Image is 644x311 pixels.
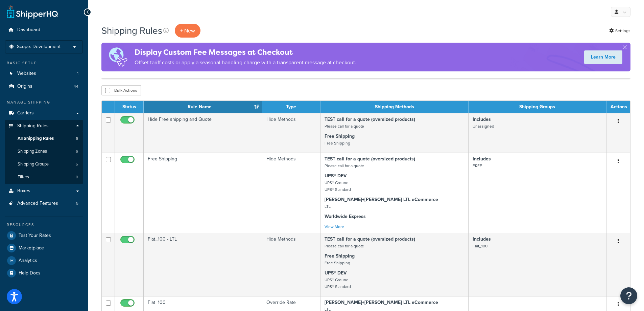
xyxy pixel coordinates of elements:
[17,71,36,76] span: Websites
[19,245,44,251] span: Marketplace
[76,174,78,180] span: 0
[262,153,321,233] td: Hide Methods
[5,242,83,254] a: Marketplace
[473,116,491,123] strong: Includes
[325,277,351,290] small: UPS® Ground UPS® Standard
[325,252,355,260] strong: Free Shipping
[320,101,468,113] th: Shipping Methods
[325,163,364,169] small: Please call for a quote
[144,101,262,113] th: Rule Name : activate to sort column ascending
[5,132,83,145] li: All Shipping Rules
[325,203,331,209] small: LTL
[473,243,487,249] small: Flat_100
[144,233,262,296] td: Flat_100 - LTL
[17,44,61,50] span: Scope: Development
[5,99,83,105] div: Manage Shipping
[135,47,356,58] h4: Display Custom Fee Messages at Checkout
[76,161,78,167] span: 5
[115,101,144,113] th: Status
[5,222,83,228] div: Resources
[325,116,415,123] strong: TEST call for a quote (oversized products)
[76,136,78,141] span: 5
[469,101,606,113] th: Shipping Groups
[325,269,347,276] strong: UPS® DEV
[5,80,83,93] a: Origins 44
[5,267,83,279] a: Help Docs
[19,270,41,276] span: Help Docs
[5,80,83,93] li: Origins
[144,153,262,233] td: Free Shipping
[325,123,364,129] small: Please call for a quote
[325,236,415,243] strong: TEST call for a quote (oversized products)
[5,145,83,158] li: Shipping Zones
[584,50,622,64] a: Learn More
[5,24,83,36] a: Dashboard
[101,24,162,37] h1: Shipping Rules
[620,287,637,304] button: Open Resource Center
[325,260,350,266] small: Free Shipping
[325,172,347,179] strong: UPS® DEV
[74,84,78,89] span: 44
[325,140,350,146] small: Free Shipping
[19,258,37,264] span: Analytics
[17,84,32,89] span: Origins
[5,254,83,267] a: Analytics
[5,67,83,80] a: Websites 1
[5,145,83,158] a: Shipping Zones 6
[473,163,482,169] small: FREE
[5,229,83,242] a: Test Your Rates
[325,196,438,203] strong: [PERSON_NAME]+[PERSON_NAME] LTL eCommerce
[77,71,78,76] span: 1
[76,149,78,154] span: 6
[17,27,40,33] span: Dashboard
[5,185,83,197] a: Boxes
[5,120,83,184] li: Shipping Rules
[5,120,83,132] a: Shipping Rules
[262,113,321,153] td: Hide Methods
[5,60,83,66] div: Basic Setup
[5,171,83,183] a: Filters 0
[7,5,58,19] a: ShipperHQ Home
[606,101,630,113] th: Actions
[18,174,29,180] span: Filters
[5,107,83,119] a: Carriers
[17,201,58,206] span: Advanced Features
[5,158,83,171] a: Shipping Groups 5
[5,132,83,145] a: All Shipping Rules 5
[17,123,49,129] span: Shipping Rules
[17,188,30,194] span: Boxes
[175,24,200,38] p: + New
[5,67,83,80] li: Websites
[144,113,262,153] td: Hide Free shipping and Quote
[325,213,366,220] strong: Worldwide Express
[5,197,83,210] a: Advanced Features 5
[5,171,83,183] li: Filters
[325,224,344,230] a: View More
[473,155,491,162] strong: Includes
[325,155,415,162] strong: TEST call for a quote (oversized products)
[101,85,141,95] button: Bulk Actions
[18,136,54,141] span: All Shipping Rules
[76,201,78,206] span: 5
[5,158,83,171] li: Shipping Groups
[325,133,355,140] strong: Free Shipping
[262,233,321,296] td: Hide Methods
[473,236,491,243] strong: Includes
[262,101,321,113] th: Type
[17,110,34,116] span: Carriers
[473,123,494,129] small: Unassigned
[135,58,356,67] p: Offset tariff costs or apply a seasonal handling charge with a transparent message at checkout.
[101,43,135,71] img: duties-banner-06bc72dcb5fe05cb3f9472aba00be2ae8eb53ab6f0d8bb03d382ba314ac3c341.png
[5,197,83,210] li: Advanced Features
[325,243,364,249] small: Please call for a quote
[609,26,630,36] a: Settings
[19,233,51,239] span: Test Your Rates
[325,180,351,193] small: UPS® Ground UPS® Standard
[18,161,49,167] span: Shipping Groups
